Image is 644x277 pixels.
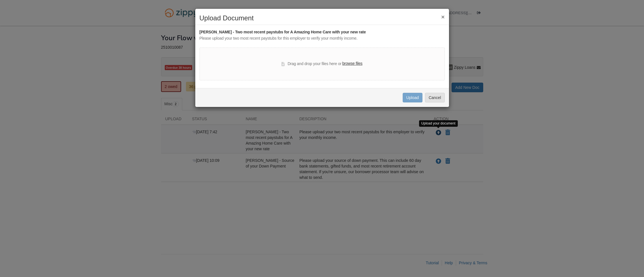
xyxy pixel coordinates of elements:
button: × [441,14,444,20]
button: Cancel [425,93,445,102]
div: Upload your document [419,120,458,127]
div: Please upload your two most recent paystubs for this employer to verify your monthly income. [200,35,445,42]
h2: Upload Document [200,14,445,22]
label: browse files [342,61,362,67]
div: Drag and drop your files here or [281,61,362,67]
div: [PERSON_NAME] - Two most recent paystubs for A Amazing Home Care with your new rate [200,29,445,35]
button: Upload [403,93,422,102]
